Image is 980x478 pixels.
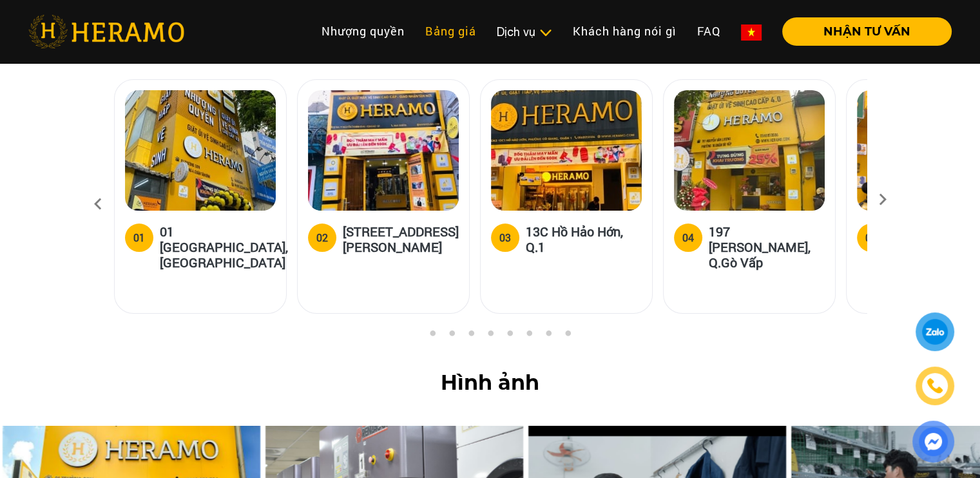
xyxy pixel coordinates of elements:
[21,370,959,395] h2: Hình ảnh
[160,224,288,270] h5: 01 [GEOGRAPHIC_DATA], [GEOGRAPHIC_DATA]
[426,330,439,343] button: 2
[133,230,145,245] div: 01
[311,17,415,45] a: Nhượng quyền
[542,330,555,343] button: 8
[539,26,552,39] img: subToggleIcon
[407,330,419,343] button: 1
[497,23,552,41] div: Dịch vụ
[709,224,825,270] h5: 197 [PERSON_NAME], Q.Gò Vấp
[772,26,952,37] a: NHẬN TƯ VẤN
[928,379,943,393] img: phone-icon
[561,330,574,343] button: 9
[918,368,952,403] a: phone-icon
[687,17,731,45] a: FAQ
[308,90,459,211] img: heramo-18a-71-nguyen-thi-minh-khai-quan-1
[682,230,694,245] div: 04
[499,230,511,245] div: 03
[523,330,535,343] button: 7
[503,330,516,343] button: 6
[484,330,497,343] button: 5
[865,230,877,245] div: 05
[125,90,276,211] img: heramo-01-truong-son-quan-tan-binh
[741,24,762,41] img: vn-flag.png
[415,17,486,45] a: Bảng giá
[674,90,825,211] img: heramo-197-nguyen-van-luong
[316,230,328,245] div: 02
[526,224,642,254] h5: 13C Hồ Hảo Hớn, Q.1
[491,90,642,211] img: heramo-13c-ho-hao-hon-quan-1
[445,330,458,343] button: 3
[465,330,477,343] button: 4
[782,17,952,46] button: NHẬN TƯ VẤN
[562,17,687,45] a: Khách hàng nói gì
[28,15,184,48] img: heramo-logo.png
[343,224,459,254] h5: [STREET_ADDRESS][PERSON_NAME]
